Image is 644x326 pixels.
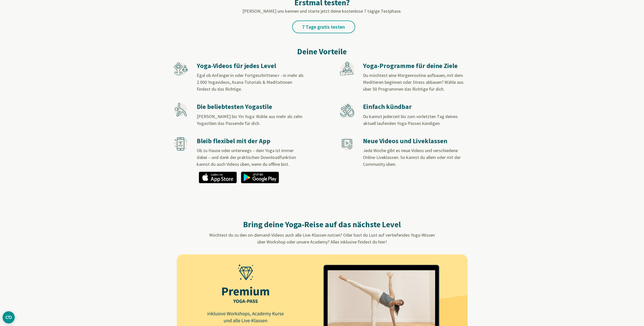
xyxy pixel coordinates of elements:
[197,103,304,111] h3: Die beliebtesten Yogastile
[363,137,470,145] h3: Neue Videos und Liveklassen
[363,113,458,126] span: Du kannst jederzeit bis zum vorletzten Tag deines aktuell laufenden Yoga-Passes kündigen.
[174,45,471,58] h2: Deine Vorteile
[182,219,463,230] h2: Bring deine Yoga-Reise auf das nächste Level
[197,62,304,70] h3: Yoga-Videos für jedes Level
[3,311,15,323] button: CMP-Widget öffnen
[197,148,296,167] span: Ob zu Hause oder unterwegs – dein Yoga ist immer dabei – und dank der praktischen Downloadfunktio...
[199,172,237,183] img: app_appstore_de.png
[363,148,461,167] span: Jede Woche gibt es neue Videos und verschiedene Online-Liveklassen. So kannst du allein oder mit ...
[363,62,470,70] h3: Yoga-Programme für deine Ziele
[241,172,279,183] img: app_googleplay_de.png
[292,21,355,33] a: 7 Tage gratis testen
[197,113,302,126] span: [PERSON_NAME] bis Yin Yoga: Wähle aus mehr als zehn Yogastilen das Passende für dich.
[182,232,463,245] p: Möchtest du zu den on-demand-Videos auch alle Live-Klassen nutzen? Oder hast du Lust auf vertiefe...
[363,103,470,111] h3: Einfach kündbar
[363,72,464,92] span: Du möchtest eine Morgenroutine aufbauen, mit dem Meditieren beginnen oder Stress abbauen? Wähle a...
[197,72,304,92] span: Egal ob Anfänger:in oder Fortgeschrittene:r - in mehr als 2.000 Yogavideos, Asana-Tutorials & Med...
[174,8,471,14] p: [PERSON_NAME] uns kennen und starte jetzt deine kostenlose 7 tägige Testphase.
[197,137,304,145] h3: Bleib flexibel mit der App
